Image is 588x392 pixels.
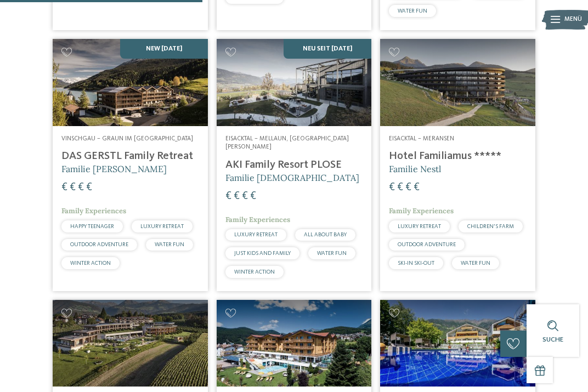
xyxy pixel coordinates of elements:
[217,300,372,387] img: Family Home Alpenhof ****
[234,191,240,202] span: €
[225,215,290,224] span: Family Experiences
[414,182,420,193] span: €
[217,39,372,126] img: Familienhotels gesucht? Hier findet ihr die besten!
[234,269,275,275] span: WINTER ACTION
[389,163,441,174] span: Familie Nestl
[398,260,434,266] span: SKI-IN SKI-OUT
[70,260,111,266] span: WINTER ACTION
[234,232,278,237] span: LUXURY RETREAT
[70,242,128,247] span: OUTDOOR ADVENTURE
[398,242,456,247] span: OUTDOOR ADVENTURE
[467,224,514,229] span: CHILDREN’S FARM
[380,39,535,291] a: Familienhotels gesucht? Hier findet ihr die besten! Eisacktal – Meransen Hotel Familiamus ***** F...
[225,172,359,183] span: Familie [DEMOGRAPHIC_DATA]
[140,224,184,229] span: LUXURY RETREAT
[389,206,454,215] span: Family Experiences
[61,182,67,193] span: €
[389,135,454,142] span: Eisacktal – Meransen
[78,182,84,193] span: €
[398,8,427,14] span: WATER FUN
[542,336,563,343] span: Suche
[53,300,208,387] img: Familienhotels gesucht? Hier findet ihr die besten!
[317,251,347,256] span: WATER FUN
[389,182,395,193] span: €
[225,135,349,151] span: Eisacktal – Mellaun, [GEOGRAPHIC_DATA][PERSON_NAME]
[225,158,363,172] h4: AKI Family Resort PLOSE
[380,300,535,387] img: Familien Wellness Residence Tyrol ****
[61,150,199,163] h4: DAS GERSTL Family Retreat
[217,39,372,291] a: Familienhotels gesucht? Hier findet ihr die besten! NEU seit [DATE] Eisacktal – Mellaun, [GEOGRAP...
[86,182,92,193] span: €
[53,39,208,126] img: Familienhotels gesucht? Hier findet ihr die besten!
[61,206,126,215] span: Family Experiences
[380,39,535,126] img: Familienhotels gesucht? Hier findet ihr die besten!
[250,191,256,202] span: €
[398,224,441,229] span: LUXURY RETREAT
[397,182,403,193] span: €
[405,182,411,193] span: €
[461,260,490,266] span: WATER FUN
[225,191,231,202] span: €
[242,191,248,202] span: €
[70,224,114,229] span: HAPPY TEENAGER
[234,251,291,256] span: JUST KIDS AND FAMILY
[70,182,76,193] span: €
[53,39,208,291] a: Familienhotels gesucht? Hier findet ihr die besten! NEW [DATE] Vinschgau – Graun im [GEOGRAPHIC_D...
[304,232,347,237] span: ALL ABOUT BABY
[61,135,193,142] span: Vinschgau – Graun im [GEOGRAPHIC_DATA]
[155,242,184,247] span: WATER FUN
[61,163,167,174] span: Familie [PERSON_NAME]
